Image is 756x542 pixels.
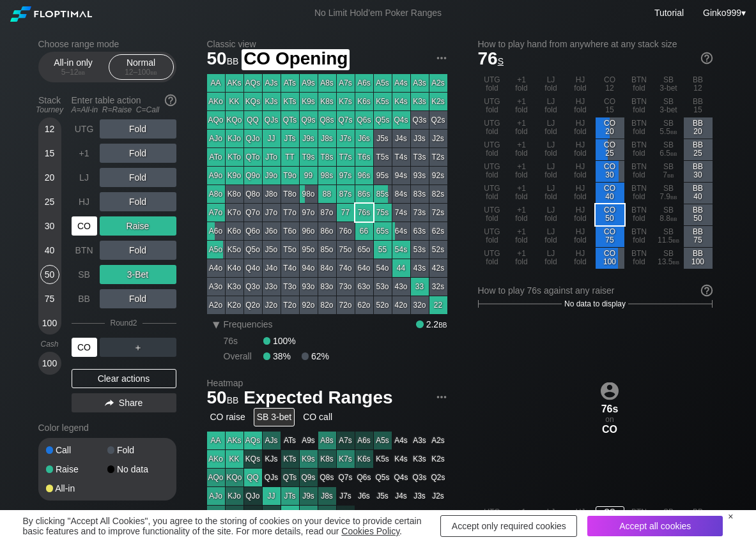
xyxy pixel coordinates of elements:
div: 64o [355,259,373,277]
div: HJ fold [566,161,595,182]
div: 32s [429,278,447,296]
div: 44 [392,259,410,277]
div: UTG fold [478,117,507,139]
div: K6o [226,222,243,240]
div: +1 fold [507,161,536,182]
div: 52s [429,241,447,259]
div: CO 100 [596,248,624,269]
div: J9o [263,167,281,184]
div: 95o [300,241,318,259]
div: How to play 76s against any raiser [478,285,713,296]
div: T6o [281,222,299,240]
div: 63o [355,278,373,296]
div: Q2s [429,111,447,129]
div: J4s [392,130,410,147]
span: bb [672,236,679,245]
div: 73o [337,278,355,296]
div: 75s [374,204,392,222]
span: bb [670,192,677,201]
div: AJs [263,74,281,92]
div: 76s [355,204,373,222]
div: 42s [429,259,447,277]
div: K3o [226,278,243,296]
div: A9o [207,167,225,184]
div: T4o [281,259,299,277]
div: T6s [355,148,373,166]
div: +1 fold [507,117,536,139]
div: Q7s [337,111,355,129]
div: 98o [300,185,318,203]
div: K9s [300,93,318,110]
div: UTG fold [478,248,507,269]
div: All-in [46,484,107,493]
div: BTN fold [625,161,654,182]
div: 74o [337,259,355,277]
div: T9s [300,148,318,166]
div: 97o [300,204,318,222]
div: SB [72,265,97,284]
div: A=All-in R=Raise C=Call [72,105,176,114]
div: 33 [411,278,429,296]
div: K9o [226,167,243,184]
div: HJ fold [566,139,595,160]
div: SB 5.5 [654,117,683,139]
img: help.32db89a4.svg [164,93,178,107]
div: +1 fold [507,139,536,160]
div: 85s [374,185,392,203]
img: share.864f2f62.svg [105,400,114,407]
div: BB 40 [684,183,713,204]
div: 53o [374,278,392,296]
div: J5o [263,241,281,259]
span: bb [667,170,674,179]
div: Raise [46,465,107,474]
div: JTo [263,148,281,166]
div: CO 15 [596,96,624,117]
div: 97s [337,167,355,184]
div: J6o [263,222,281,240]
div: Fold [100,168,176,187]
div: KK [226,93,243,110]
div: BB 25 [684,139,713,160]
div: UTG fold [478,96,507,117]
div: SB 3-bet [654,74,683,95]
div: LJ fold [537,204,566,225]
div: J3o [263,278,281,296]
div: Q5s [374,111,392,129]
div: 74s [392,204,410,222]
img: ellipsis.fd386fe8.svg [435,51,449,65]
div: +1 fold [507,248,536,269]
div: CO 25 [596,139,624,160]
div: HJ fold [566,183,595,204]
div: Accept only required cookies [440,515,577,537]
div: A3s [411,74,429,92]
div: K5o [226,241,243,259]
div: 62s [429,222,447,240]
div: 94s [392,167,410,184]
div: 84o [318,259,336,277]
div: CO 50 [596,204,624,225]
img: help.32db89a4.svg [700,283,714,297]
div: QTo [244,148,262,166]
div: LJ fold [537,74,566,95]
div: CO 20 [596,117,624,139]
span: s [498,53,504,67]
div: SB 7 [654,161,683,182]
div: A6s [355,74,373,92]
div: Stack [33,90,66,119]
div: SB 6.5 [654,139,683,160]
div: K6s [355,93,373,110]
div: BB [72,289,97,308]
div: A6o [207,222,225,240]
div: Q3o [244,278,262,296]
div: Q9o [244,167,262,184]
div: T3s [411,148,429,166]
div: HJ fold [566,117,595,139]
div: T4s [392,148,410,166]
div: LJ fold [537,226,566,247]
div: 15 [40,144,59,163]
div: Q8o [244,185,262,203]
div: 66 [355,222,373,240]
div: UTG fold [478,161,507,182]
div: SB 7.9 [654,183,683,204]
div: 75o [337,241,355,259]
